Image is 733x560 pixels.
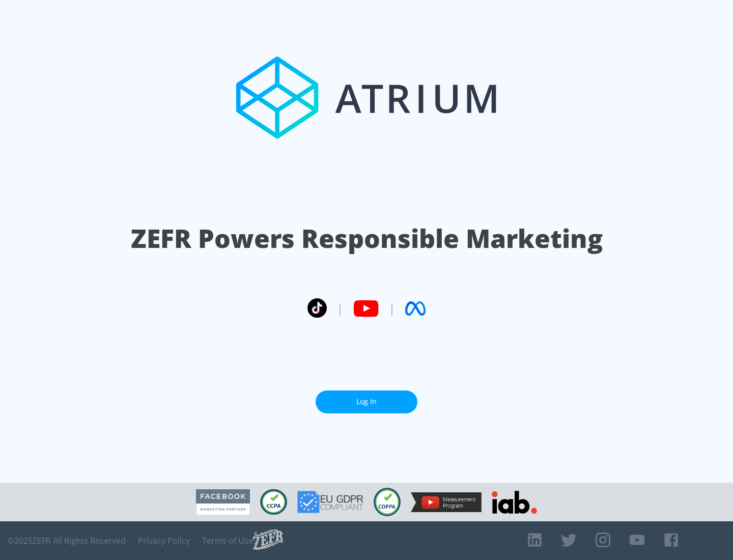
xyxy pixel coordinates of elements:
span: © 2025 ZEFR All Rights Reserved [8,536,126,546]
a: Log In [316,390,417,413]
img: IAB [492,491,537,514]
img: CCPA Compliant [260,489,287,515]
span: | [389,301,395,316]
a: Privacy Policy [138,536,190,546]
a: Terms of Use [202,536,253,546]
span: | [337,301,343,316]
h1: ZEFR Powers Responsible Marketing [131,221,603,256]
img: COPPA Compliant [374,488,401,516]
img: GDPR Compliant [297,491,363,513]
img: Facebook Marketing Partner [196,489,250,515]
img: YouTube Measurement Program [411,492,482,512]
